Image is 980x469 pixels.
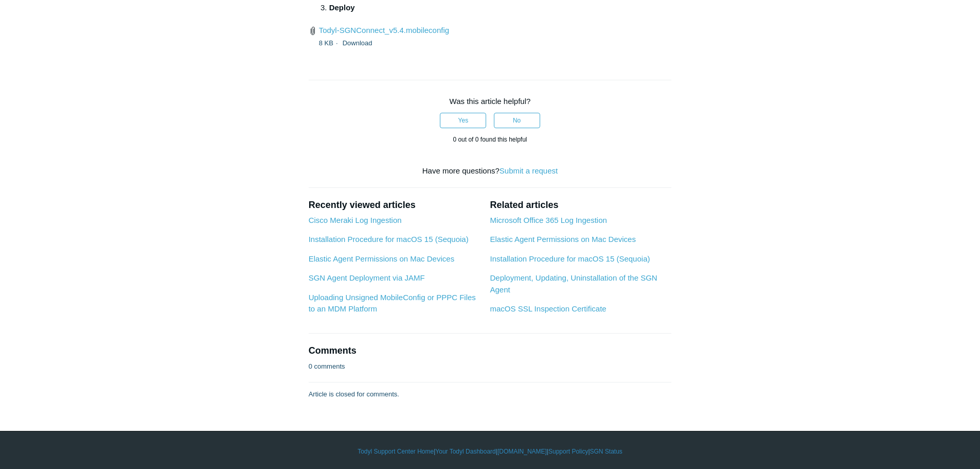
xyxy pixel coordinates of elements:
[309,235,469,244] a: Installation Procedure for macOS 15 (Sequoia)
[548,447,588,456] a: Support Policy
[309,165,672,177] div: Have more questions?
[497,447,547,456] a: [DOMAIN_NAME]
[319,39,341,47] span: 8 KB
[490,216,607,224] a: Microsoft Office 365 Log Ingestion
[309,216,402,224] a: Cisco Meraki Log Ingestion
[490,198,671,212] h2: Related articles
[309,254,454,263] a: Elastic Agent Permissions on Mac Devices
[358,447,434,456] a: Todyl Support Center Home
[490,273,657,294] a: Deployment, Updating, Uninstallation of the SGN Agent
[309,361,345,372] p: 0 comments
[192,447,789,456] div: | | | |
[329,3,355,12] strong: Deploy
[309,198,480,212] h2: Recently viewed articles
[343,39,372,47] a: Download
[440,113,486,128] button: This article was helpful
[450,97,531,106] span: Was this article helpful?
[590,447,622,456] a: SGN Status
[435,447,495,456] a: Your Todyl Dashboard
[453,136,527,143] span: 0 out of 0 found this helpful
[490,304,606,313] a: macOS SSL Inspection Certificate
[309,389,399,399] p: Article is closed for comments.
[494,113,540,128] button: This article was not helpful
[490,254,650,263] a: Installation Procedure for macOS 15 (Sequoia)
[309,273,425,282] a: SGN Agent Deployment via JAMF
[500,166,558,175] a: Submit a request
[490,235,635,244] a: Elastic Agent Permissions on Mac Devices
[309,293,476,314] a: Uploading Unsigned MobileConfig or PPPC Files to an MDM Platform
[309,344,672,358] h2: Comments
[319,26,449,34] a: Todyl-SGNConnect_v5.4.mobileconfig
